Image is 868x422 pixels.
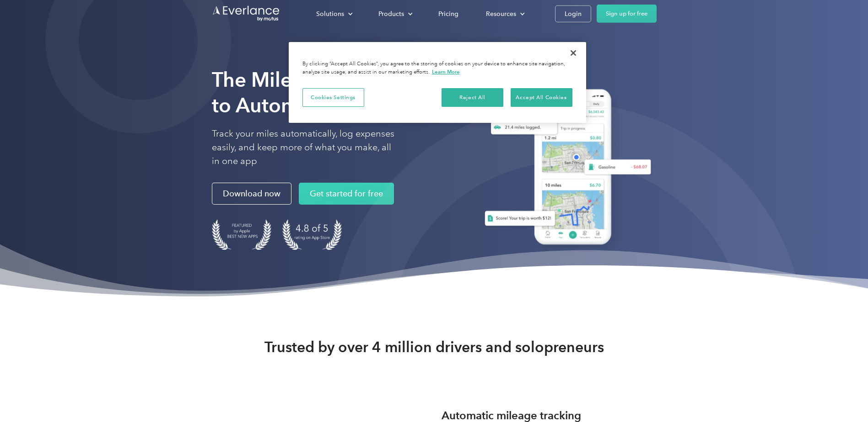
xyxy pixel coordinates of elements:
[264,338,604,356] strong: Trusted by over 4 million drivers and solopreneurs
[212,219,271,250] img: Badge for Featured by Apple Best New Apps
[442,88,503,107] button: Reject All
[486,8,516,19] div: Resources
[565,8,582,19] div: Login
[438,8,458,19] div: Pricing
[477,5,532,21] div: Resources
[511,88,572,107] button: Accept All Cookies
[429,5,468,21] a: Pricing
[378,8,404,19] div: Products
[555,5,591,22] a: Login
[212,183,291,205] a: Download now
[307,5,360,21] div: Solutions
[299,183,394,205] a: Get started for free
[302,60,572,76] div: By clicking “Accept All Cookies”, you agree to the storing of cookies on your device to enhance s...
[212,5,280,22] a: Go to homepage
[212,68,454,117] strong: The Mileage Tracking App to Automate Your Logs
[289,42,586,123] div: Cookie banner
[289,42,586,123] div: Privacy
[432,69,460,75] a: More information about your privacy, opens in a new tab
[597,5,657,23] a: Sign up for free
[563,43,583,63] button: Close
[212,127,395,168] p: Track your miles automatically, log expenses easily, and keep more of what you make, all in one app
[316,8,344,19] div: Solutions
[302,88,364,107] button: Cookies Settings
[369,5,420,21] div: Products
[282,219,342,250] img: 4.9 out of 5 stars on the app store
